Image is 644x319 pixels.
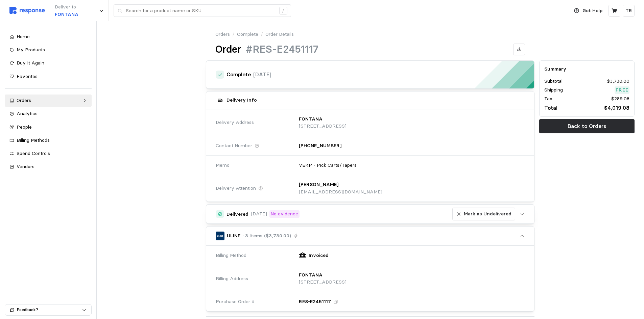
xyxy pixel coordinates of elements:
[570,4,606,17] button: Get Help
[5,44,92,56] a: My Products
[251,210,267,218] p: [DATE]
[611,95,629,103] p: $289.08
[299,181,338,188] p: [PERSON_NAME]
[464,210,511,218] p: Mark as Undelivered
[17,60,44,66] span: Buy It Again
[544,86,563,94] p: Shipping
[17,137,50,143] span: Billing Methods
[452,208,515,220] button: Mark as Undelivered
[206,227,534,245] button: ULINE· 3 Items ($3,730.00)
[5,108,92,120] a: Analytics
[544,65,629,73] h5: Summary
[17,124,32,130] span: People
[299,278,347,286] p: [STREET_ADDRESS]
[623,5,635,17] button: TR
[243,232,291,240] p: · 3 Items ($3,730.00)
[227,232,240,240] p: ULINE
[17,307,82,313] p: Feedback?
[17,47,45,53] span: My Products
[5,161,92,173] a: Vendors
[299,142,341,150] p: [PHONE_NUMBER]
[5,148,92,160] a: Spend Controls
[216,119,254,126] span: Delivery Address
[270,210,298,218] p: No evidence
[544,95,552,103] p: Tax
[279,7,287,15] div: /
[5,95,92,107] a: Orders
[216,298,255,305] span: Purchase Order #
[568,122,606,130] p: Back to Orders
[5,121,92,133] a: People
[299,188,382,196] p: [EMAIL_ADDRESS][DOMAIN_NAME]
[216,142,252,150] span: Contact Number
[17,97,80,104] div: Orders
[216,162,230,169] span: Memo
[17,73,38,79] span: Favorites
[299,271,323,279] p: FONTANA
[607,78,629,85] p: $3,730.00
[126,5,276,17] input: Search for a product name or SKU
[604,104,629,112] p: $4,019.08
[17,163,34,169] span: Vendors
[206,205,534,223] button: Delivered[DATE]No evidenceMark as Undelivered
[237,31,258,38] a: Complete
[265,31,294,38] p: Order Details
[625,7,632,15] p: TR
[539,119,635,133] button: Back to Orders
[226,71,251,79] h4: Complete
[261,31,263,38] p: /
[309,252,329,259] p: Invoiced
[216,275,248,283] span: Billing Address
[616,86,628,94] p: Free
[17,33,30,39] span: Home
[5,31,92,43] a: Home
[544,104,557,112] p: Total
[299,123,347,130] p: [STREET_ADDRESS]
[17,110,38,116] span: Analytics
[299,298,331,305] p: RES-E2451117
[544,78,563,85] p: Subtotal
[9,7,45,14] img: svg%3e
[226,97,257,104] h5: Delivery Info
[299,115,323,123] p: FONTANA
[216,185,256,192] span: Delivery Attention
[246,43,318,56] h1: #RES-E2451117
[215,43,241,56] h1: Order
[17,150,50,156] span: Spend Controls
[253,70,271,79] p: [DATE]
[226,211,248,218] h5: Delivered
[206,246,534,311] div: ULINE· 3 Items ($3,730.00)
[5,71,92,83] a: Favorites
[5,304,91,315] button: Feedback?
[215,31,230,38] a: Orders
[582,7,602,15] p: Get Help
[216,252,246,259] span: Billing Method
[232,31,235,38] p: /
[55,3,78,11] p: Deliver to
[5,57,92,69] a: Buy It Again
[55,11,78,18] p: FONTANA
[299,162,357,169] p: VEKP - Pick Carts/Tapers
[5,134,92,147] a: Billing Methods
